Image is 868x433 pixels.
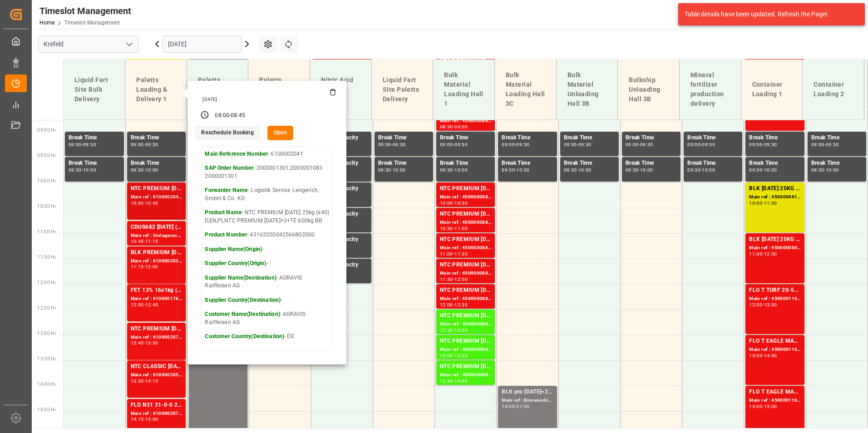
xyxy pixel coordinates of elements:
div: Break Time [626,133,677,143]
div: 09:30 [440,168,453,172]
div: - [453,252,454,256]
div: FET 13% 16x1kg (x40) D,A,CHFLO T PERM [DATE] 25kg (x42) WW [131,286,182,295]
div: 09:00 [502,143,515,147]
span: 10:30 Hr [37,204,56,209]
div: NTC PREMIUM [DATE]+3+TE BULK [440,184,491,193]
div: 09:30 [764,143,777,147]
div: - [577,168,578,172]
strong: Forwarder Name [205,187,248,193]
span: 10:00 Hr [37,178,56,183]
div: 10:00 [145,168,158,172]
div: 12:00 [145,265,158,269]
div: Paletts Loading & Delivery 1 [133,72,179,108]
div: 10:45 [145,201,158,205]
div: Main ref : 4500000881, 2000000854 [440,117,491,125]
div: Break Time [687,159,739,168]
div: - [453,277,454,281]
div: NTC PREMIUM [DATE]+3+TE BULK [440,286,491,295]
div: 09:30 [564,168,577,172]
div: 14:00 [454,379,468,383]
p: - [205,246,329,254]
span: 14:00 Hr [37,382,56,387]
div: Break Time [69,133,120,143]
div: 09:30 [378,168,391,172]
div: 14:15 [145,379,158,383]
div: Main ref : 4500001165, 2000000989 [749,295,800,303]
div: Liquid Fert Site Bulk Delivery [71,72,118,108]
div: - [453,328,454,332]
p: - AGRAVIS Raiffeisen AG [205,274,329,290]
div: Break Time [564,159,615,168]
div: 10:00 [578,168,592,172]
div: 12:00 [454,277,468,281]
div: Paletts Loading & Delivery 2 [194,72,241,108]
div: 09:30 [454,143,468,147]
div: - [762,143,764,147]
div: Main ref : 6100002040, 2000000223 [131,193,182,201]
div: 09:30 [502,168,515,172]
div: 09:00 [811,143,824,147]
div: - [762,168,764,172]
div: 09:30 [811,168,824,172]
div: 09:30 [640,143,653,147]
div: BLK [DATE] 25KG (x42) INT MTO [749,235,800,244]
div: - [391,143,393,147]
div: 12:00 [764,252,777,256]
div: BLK [DATE] 25KG (x42) INT MTO [749,184,800,193]
div: 09:00 [131,143,144,147]
div: - [515,143,516,147]
div: 14:00 [502,404,515,408]
div: - [762,404,764,408]
div: 12:30 [440,328,453,332]
div: Break Time [131,133,182,143]
div: Main ref : 6100001784, 2000001465 [131,295,182,303]
div: Liquid Fert Site Paletts Delivery [379,72,426,108]
div: [DATE] [199,96,336,103]
div: Break Time [378,133,429,143]
strong: Customer Name(Destination) [205,311,280,317]
div: 11:00 [440,252,453,256]
div: Break Time [69,159,120,168]
div: Break Time [131,159,182,168]
div: 21:00 [516,404,529,408]
strong: Product Number [205,231,247,238]
div: Main ref : 4500000888, 2000000854 [440,346,491,354]
strong: Product Name [205,209,242,216]
div: 12:30 [454,303,468,307]
div: 09:00 [440,143,453,147]
div: BLK pro [DATE]+2+TE BULK [502,388,553,397]
strong: Main Reference Number [205,151,268,157]
div: Bulk Material Unloading Hall 3B [564,67,611,112]
div: NTC PREMIUM [DATE]+3+TE BULK [440,362,491,371]
span: 12:00 Hr [37,280,56,285]
div: 09:30 [516,143,529,147]
div: 09:00 [626,143,639,147]
div: 12:00 [749,303,762,307]
div: 09:30 [131,168,144,172]
div: Timeslot Management [39,4,131,18]
strong: Supplier Name(Destination) [205,275,276,281]
span: 12:30 Hr [37,305,56,310]
div: Main ref : 6100002050, 2000001406 [131,371,182,379]
div: 11:15 [131,265,144,269]
div: 13:00 [749,354,762,358]
div: Table details have been updated. Refresh the Page!. [685,10,852,19]
div: 08:45 [231,112,245,120]
div: NTC PREMIUM [DATE]+3+TE BULK [440,235,491,244]
div: Break Time [564,133,615,143]
p: - [205,296,329,305]
div: Main ref : 4500000889, 2000000854 [440,371,491,379]
div: - [453,143,454,147]
div: - [700,143,702,147]
div: - [144,168,145,172]
div: Break Time [440,133,491,143]
div: 10:00 [83,168,96,172]
div: 11:00 [749,252,762,256]
div: 11:30 [454,252,468,256]
div: 09:30 [393,143,406,147]
div: 09:00 [749,143,762,147]
div: 13:00 [454,328,468,332]
div: 15:00 [145,417,158,421]
div: 09:30 [626,168,639,172]
div: Main ref : 4500000887, 2000000854 [440,320,491,328]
